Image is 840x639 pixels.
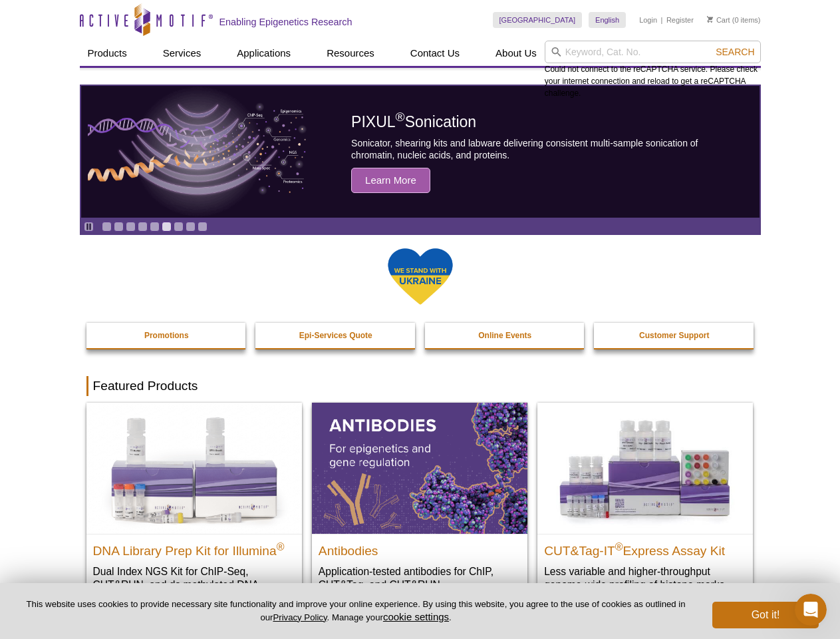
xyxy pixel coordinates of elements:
a: Login [639,15,657,25]
img: Your Cart [707,16,713,23]
a: Privacy Policy [273,612,327,622]
a: English [589,12,626,28]
a: Applications [229,41,299,66]
iframe: Intercom live chat [795,594,827,626]
p: Less variable and higher-throughput genome-wide profiling of histone marks​. [544,564,746,592]
sup: ® [615,540,623,552]
img: CUT&Tag-IT® Express Assay Kit [537,403,753,533]
a: Toggle autoplay [84,222,94,232]
sup: ® [277,540,285,552]
a: PIXUL sonication PIXUL®Sonication Sonicator, shearing kits and labware delivering consistent mult... [81,86,760,218]
button: cookie settings [383,611,449,622]
a: [GEOGRAPHIC_DATA] [493,12,583,28]
a: Contact Us [402,41,468,66]
strong: Epi-Services Quote [299,331,372,340]
span: PIXUL Sonication [351,113,476,130]
img: PIXUL sonication [88,85,307,218]
a: Customer Support [594,323,755,348]
a: Resources [319,41,382,66]
p: Dual Index NGS Kit for ChIP-Seq, CUT&RUN, and ds methylated DNA assays. [93,564,295,605]
a: Products [80,41,135,66]
a: Go to slide 8 [186,222,196,232]
a: Go to slide 9 [198,222,208,232]
a: Services [155,41,210,66]
p: This website uses cookies to provide necessary site functionality and improve your online experie... [21,598,690,624]
a: Go to slide 2 [114,222,124,232]
button: Got it! [712,602,819,628]
p: Sonicator, shearing kits and labware delivering consistent multi-sample sonication of chromatin, ... [351,137,729,161]
h2: DNA Library Prep Kit for Illumina [93,538,295,558]
h2: Antibodies [319,538,521,558]
input: Keyword, Cat. No. [545,41,761,63]
a: Online Events [425,323,586,348]
a: Epi-Services Quote [255,323,416,348]
p: Application-tested antibodies for ChIP, CUT&Tag, and CUT&RUN. [319,564,521,592]
div: Could not connect to the reCAPTCHA service. Please check your internet connection and reload to g... [545,41,761,99]
a: Go to slide 5 [150,222,160,232]
h2: CUT&Tag-IT Express Assay Kit [544,538,746,558]
strong: Promotions [144,331,189,340]
a: Promotions [86,323,247,348]
sup: ® [396,110,405,124]
a: Go to slide 3 [126,222,136,232]
li: | [661,12,663,28]
img: We Stand With Ukraine [387,247,454,306]
a: Cart [707,15,730,25]
img: DNA Library Prep Kit for Illumina [86,403,302,533]
li: (0 items) [707,12,761,28]
a: Go to slide 1 [102,222,112,232]
a: Go to slide 4 [138,222,148,232]
article: PIXUL Sonication [81,86,760,218]
a: All Antibodies Antibodies Application-tested antibodies for ChIP, CUT&Tag, and CUT&RUN. [312,403,527,604]
a: Go to slide 6 [162,222,172,232]
span: Search [716,47,754,57]
span: Learn More [351,168,430,193]
strong: Customer Support [639,331,709,340]
a: DNA Library Prep Kit for Illumina DNA Library Prep Kit for Illumina® Dual Index NGS Kit for ChIP-... [86,403,302,618]
a: CUT&Tag-IT® Express Assay Kit CUT&Tag-IT®Express Assay Kit Less variable and higher-throughput ge... [537,403,753,604]
h2: Featured Products [86,376,754,396]
button: Search [712,46,758,58]
a: About Us [488,41,545,66]
a: Register [666,15,694,25]
h2: Enabling Epigenetics Research [219,16,352,28]
strong: Online Events [478,331,531,340]
img: All Antibodies [312,403,527,533]
a: Go to slide 7 [174,222,184,232]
